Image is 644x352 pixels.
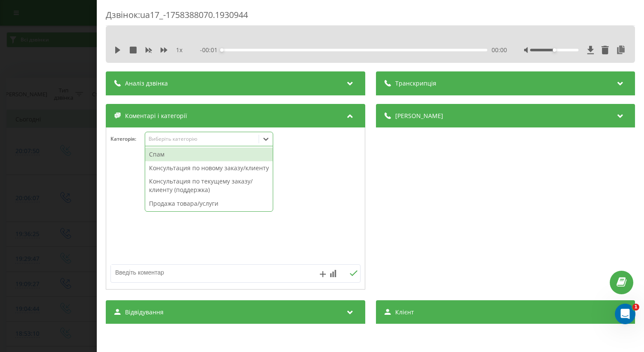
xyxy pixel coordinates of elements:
[110,136,145,142] h4: Категорія :
[145,175,273,196] div: Консультация по текущему заказу/клиенту (поддержка)
[176,46,182,54] span: 1 x
[125,308,164,317] span: Відвідування
[200,46,221,54] span: - 00:01
[106,9,635,26] div: Дзвінок : ua17_-1758388070.1930944
[220,48,223,52] div: Accessibility label
[148,136,255,142] div: Виберіть категорію
[145,197,273,210] div: Продажа товара/услуги
[395,112,443,120] span: [PERSON_NAME]
[125,79,168,88] span: Аналіз дзвінка
[395,308,414,317] span: Клієнт
[615,304,635,324] iframe: Intercom live chat
[632,304,639,311] span: 1
[145,148,273,161] div: Спам
[145,161,273,175] div: Консультация по новому заказу/клиенту
[492,46,507,54] span: 00:00
[552,48,556,52] div: Accessibility label
[125,112,187,120] span: Коментарі і категорії
[395,79,436,88] span: Транскрипція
